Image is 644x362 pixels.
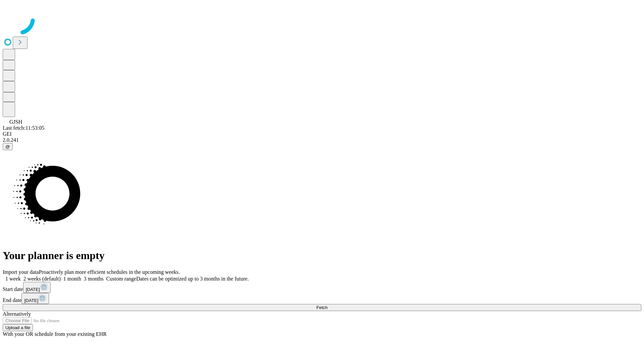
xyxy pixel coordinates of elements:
[136,276,249,282] span: Dates can be optimized up to 3 months in the future.
[3,311,31,317] span: Alternatively
[3,137,641,143] div: 2.0.241
[3,282,641,293] div: Start date
[84,276,104,282] span: 3 months
[3,269,39,275] span: Import your data
[23,282,51,293] button: [DATE]
[3,125,44,131] span: Last fetch: 11:53:05
[3,331,107,337] span: With your OR schedule from your existing EHR
[3,143,13,150] button: @
[3,131,641,137] div: GEI
[3,304,641,311] button: Fetch
[5,276,21,282] span: 1 week
[26,287,40,292] span: [DATE]
[21,293,49,304] button: [DATE]
[9,119,22,125] span: GJSH
[5,144,10,149] span: @
[24,298,38,303] span: [DATE]
[3,249,641,262] h1: Your planner is empty
[63,276,81,282] span: 1 month
[23,276,61,282] span: 2 weeks (default)
[3,293,641,304] div: End date
[316,305,327,310] span: Fetch
[106,276,136,282] span: Custom range
[3,324,33,331] button: Upload a file
[39,269,180,275] span: Proactively plan more efficient schedules in the upcoming weeks.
